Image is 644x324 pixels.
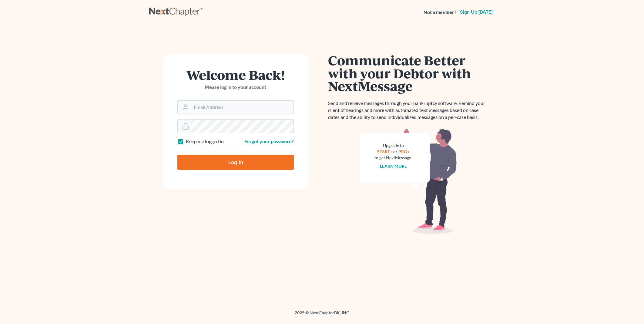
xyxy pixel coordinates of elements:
[177,68,294,81] h1: Welcome Back!
[177,155,294,170] input: Log In
[244,138,294,144] a: Forgot your password?
[186,138,224,145] label: Keep me logged in
[424,9,456,16] strong: Not a member?
[459,10,495,15] a: Sign up [DATE]!
[328,100,489,121] p: Send and receive messages through your bankruptcy software. Remind your client of hearings and mo...
[177,84,294,91] p: Please log in to your account
[377,149,392,154] a: START+
[380,164,407,169] a: Learn more
[328,54,489,93] h1: Communicate Better with your Debtor with NextMessage
[374,155,412,161] div: to get NextMessage.
[191,101,293,114] input: Email Address
[398,149,410,154] a: PRO+
[374,143,412,149] div: Upgrade to
[360,128,457,234] img: nextmessage_bg-59042aed3d76b12b5cd301f8e5b87938c9018125f34e5fa2b7a6b67550977c72.svg
[149,310,495,321] div: 2025 © NextChapterBK, INC
[393,149,397,154] span: or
